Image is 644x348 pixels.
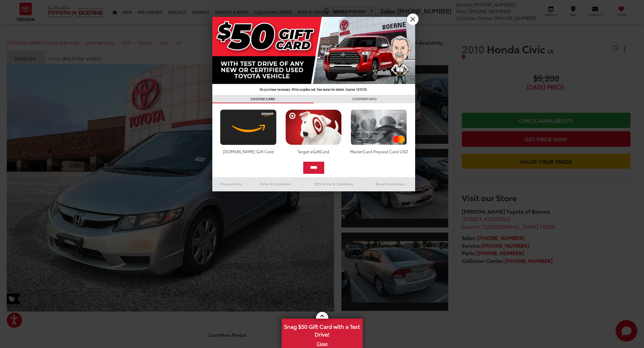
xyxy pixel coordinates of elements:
a: SMS Terms & Conditions [302,180,366,188]
div: MasterCard Prepaid Card USD [349,149,409,154]
h3: CONFIRM INFO [314,95,415,103]
img: mastercard.png [349,109,409,145]
h3: CHOOSE CARD [212,95,314,103]
a: Brand Disclaimers [366,180,415,188]
div: [DOMAIN_NAME] Gift Card [218,149,278,154]
a: Terms & Conditions [250,180,302,188]
img: 42635_top_851395.jpg [212,17,415,95]
img: targetcard.png [284,109,343,145]
img: amazoncard.png [218,109,278,145]
a: Privacy Policy [212,180,250,188]
div: Target eGiftCard [284,149,343,154]
span: Snag $50 Gift Card with a Test Drive! [282,319,362,340]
